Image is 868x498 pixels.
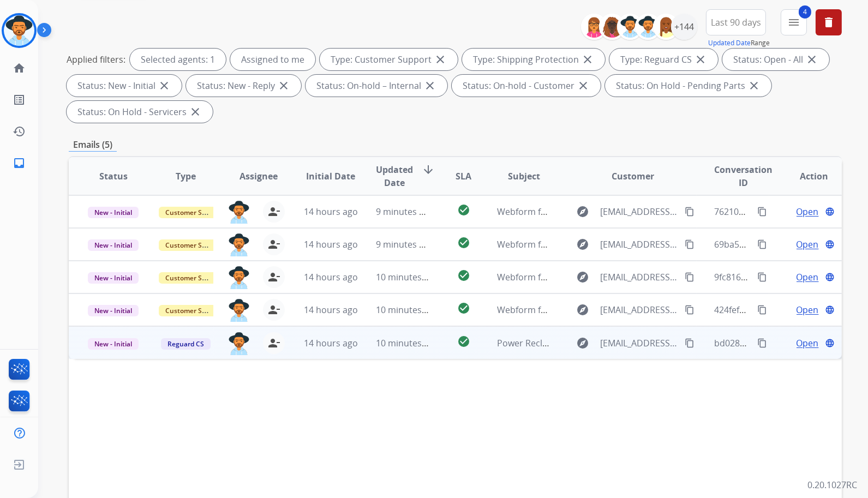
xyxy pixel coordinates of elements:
span: New - Initial [88,338,139,350]
div: Status: On-hold – Internal [306,75,447,97]
div: Assigned to me [230,49,315,70]
span: Open [797,238,819,251]
span: 14 hours ago [304,337,358,349]
span: [EMAIL_ADDRESS][DOMAIN_NAME] [600,337,679,350]
button: 4 [781,9,807,35]
mat-icon: arrow_downward [422,163,435,176]
span: [EMAIL_ADDRESS][DOMAIN_NAME] [600,303,679,316]
span: Webform from [EMAIL_ADDRESS][DOMAIN_NAME] on [DATE] [497,271,744,283]
p: Applied filters: [67,53,125,66]
mat-icon: close [434,53,447,66]
mat-icon: menu [787,16,800,29]
div: +144 [671,14,697,40]
mat-icon: language [825,338,835,348]
img: avatar [4,15,34,46]
span: New - Initial [88,239,139,251]
span: Updated Date [376,163,413,189]
mat-icon: content_copy [685,239,695,249]
button: Updated Date [708,39,751,47]
mat-icon: check_circle [457,302,470,315]
mat-icon: person_remove [267,303,280,316]
div: Status: New - Initial [67,75,182,97]
mat-icon: close [747,79,761,92]
span: Status [99,170,128,183]
span: [EMAIL_ADDRESS][DOMAIN_NAME] [600,205,679,218]
mat-icon: explore [576,238,589,251]
mat-icon: person_remove [267,205,280,218]
mat-icon: content_copy [685,338,695,348]
span: 14 hours ago [304,271,358,283]
span: Customer Support [159,272,230,284]
span: 9 minutes ago [376,238,434,250]
mat-icon: language [825,272,835,282]
span: Initial Date [306,170,355,183]
span: Open [797,337,819,350]
div: Status: On Hold - Pending Parts [605,75,771,97]
span: 14 hours ago [304,304,358,316]
span: Open [797,271,819,284]
span: Open [797,205,819,218]
span: Webform from [EMAIL_ADDRESS][DOMAIN_NAME] on [DATE] [497,304,744,316]
span: New - Initial [88,207,139,218]
div: Type: Reguard CS [609,49,718,70]
mat-icon: explore [576,303,589,316]
mat-icon: person_remove [267,337,280,350]
mat-icon: language [825,305,835,315]
mat-icon: content_copy [685,272,695,282]
mat-icon: close [423,79,436,92]
span: New - Initial [88,305,139,316]
mat-icon: explore [576,271,589,284]
span: Customer [612,170,654,183]
mat-icon: check_circle [457,269,470,282]
mat-icon: content_copy [685,207,695,217]
span: New - Initial [88,272,139,284]
mat-icon: home [13,62,26,75]
span: SLA [456,170,471,183]
mat-icon: content_copy [757,239,767,249]
span: Last 90 days [711,20,761,25]
span: 4 [799,5,811,19]
mat-icon: person_remove [267,271,280,284]
span: 10 minutes ago [376,304,439,316]
span: Power Recliner Seat Leather [497,337,613,349]
span: Reguard CS [161,338,211,350]
mat-icon: language [825,239,835,249]
span: Assignee [240,170,278,183]
span: Open [797,303,819,316]
span: Webform from [EMAIL_ADDRESS][DOMAIN_NAME] on [DATE] [497,206,744,218]
span: [EMAIL_ADDRESS][DOMAIN_NAME] [600,271,679,284]
mat-icon: inbox [13,157,26,170]
span: Type [176,170,196,183]
img: agent-avatar [228,266,250,289]
div: Type: Shipping Protection [462,49,605,70]
span: [EMAIL_ADDRESS][DOMAIN_NAME] [600,238,679,251]
span: 14 hours ago [304,238,358,250]
mat-icon: content_copy [757,338,767,348]
mat-icon: check_circle [457,335,470,348]
span: Subject [508,170,540,183]
mat-icon: delete [822,16,835,29]
mat-icon: close [189,105,202,118]
mat-icon: content_copy [757,272,767,282]
th: Action [769,157,842,195]
button: Last 90 days [706,9,766,35]
mat-icon: person_remove [267,238,280,251]
mat-icon: close [581,53,594,66]
img: agent-avatar [228,299,250,322]
mat-icon: check_circle [457,236,470,249]
mat-icon: close [694,53,707,66]
mat-icon: content_copy [757,207,767,217]
mat-icon: close [277,79,290,92]
div: Type: Customer Support [320,49,458,70]
img: agent-avatar [228,201,250,224]
div: Status: New - Reply [186,75,301,97]
div: Selected agents: 1 [130,49,226,70]
mat-icon: language [825,207,835,217]
span: 10 minutes ago [376,337,439,349]
mat-icon: history [13,125,26,138]
img: agent-avatar [228,332,250,355]
mat-icon: explore [576,205,589,218]
span: Range [708,38,770,47]
mat-icon: content_copy [685,305,695,315]
span: Customer Support [159,305,230,316]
